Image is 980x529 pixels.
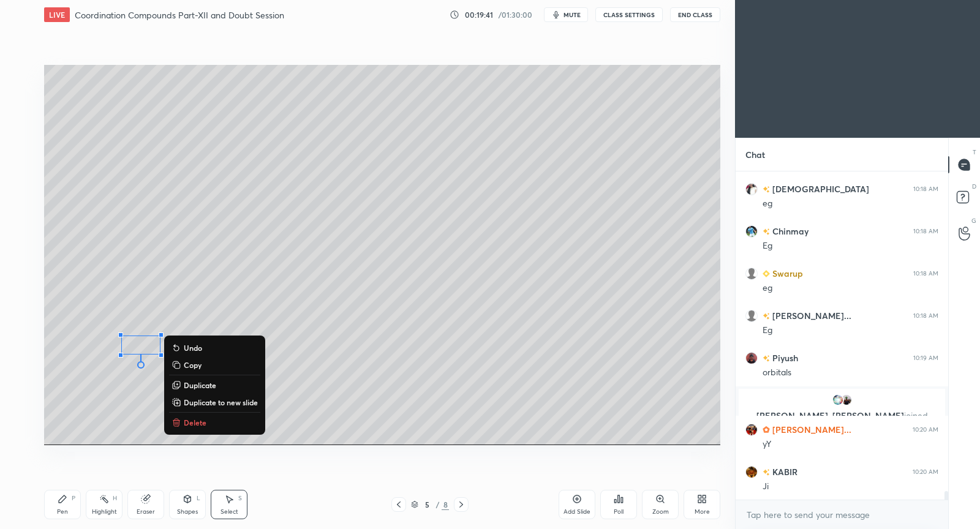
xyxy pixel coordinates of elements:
[913,355,938,362] div: 10:19 AM
[238,495,242,501] div: S
[913,426,938,433] div: 10:20 AM
[563,509,590,515] div: Add Slide
[197,495,200,501] div: L
[745,424,758,436] img: 3b11c2f0f6374395acf66eceada72ae0.jpg
[770,182,869,195] h6: [DEMOGRAPHIC_DATA]
[763,313,770,320] img: no-rating-badge.077c3623.svg
[169,415,260,430] button: Delete
[973,148,976,157] p: T
[763,426,770,433] img: Learner_Badge_hustler_a18805edde.svg
[435,501,439,508] div: /
[913,468,938,476] div: 10:20 AM
[72,495,75,501] div: P
[763,186,770,193] img: no-rating-badge.077c3623.svg
[670,7,720,22] button: End Class
[763,228,770,235] img: no-rating-badge.077c3623.svg
[770,423,851,436] h6: [PERSON_NAME]...
[75,9,284,21] h4: Coordination Compounds Part-XII and Doubt Session
[763,438,938,451] div: yY
[770,309,851,322] h6: [PERSON_NAME]...
[184,418,206,427] p: Delete
[421,501,433,508] div: 5
[113,495,117,501] div: H
[745,268,758,280] img: default.png
[137,509,155,515] div: Eraser
[169,340,260,355] button: Undo
[763,367,938,379] div: orbitals
[92,509,117,515] div: Highlight
[840,394,853,406] img: 8148be7e13bf47fdb9f1814e25b64b63.jpg
[763,270,770,277] img: Learner_Badge_beginner_1_8b307cf2a0.svg
[614,509,624,515] div: Poll
[763,469,770,476] img: no-rating-badge.077c3623.svg
[770,225,809,238] h6: Chinmay
[913,270,938,277] div: 10:18 AM
[745,310,758,322] img: default.png
[763,282,938,295] div: eg
[736,171,948,500] div: grid
[169,395,260,410] button: Duplicate to new slide
[763,198,938,210] div: eg
[904,410,928,421] span: joined
[745,225,758,238] img: fd64c976ec80468d97982e7e50805825.jpg
[763,481,938,493] div: Ji
[745,352,758,364] img: e4c724c9d7bc440e820731e27639afca.jpg
[745,183,758,195] img: effcba6821c746e3b0821d37cec714d1.jpg
[57,509,68,515] div: Pen
[184,397,258,407] p: Duplicate to new slide
[44,7,70,22] div: LIVE
[563,10,581,19] span: mute
[736,138,775,171] p: Chat
[595,7,663,22] button: CLASS SETTINGS
[913,186,938,193] div: 10:18 AM
[746,411,938,421] p: [PERSON_NAME], [PERSON_NAME]
[544,7,588,22] button: mute
[184,380,216,390] p: Duplicate
[169,378,260,392] button: Duplicate
[972,182,976,191] p: D
[971,216,976,225] p: G
[763,355,770,362] img: no-rating-badge.077c3623.svg
[169,358,260,372] button: Copy
[442,499,449,510] div: 8
[745,466,758,478] img: e33232b9b6144fd1a87af0f3286c5b31.jpg
[695,509,710,515] div: More
[832,394,844,406] img: 3
[177,509,198,515] div: Shapes
[763,240,938,252] div: Eg
[184,343,202,353] p: Undo
[652,509,669,515] div: Zoom
[221,509,238,515] div: Select
[770,267,803,280] h6: Swarup
[184,360,202,370] p: Copy
[770,465,797,478] h6: KABIR
[763,325,938,337] div: Eg
[770,351,798,364] h6: Piyush
[913,312,938,320] div: 10:18 AM
[913,228,938,235] div: 10:18 AM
